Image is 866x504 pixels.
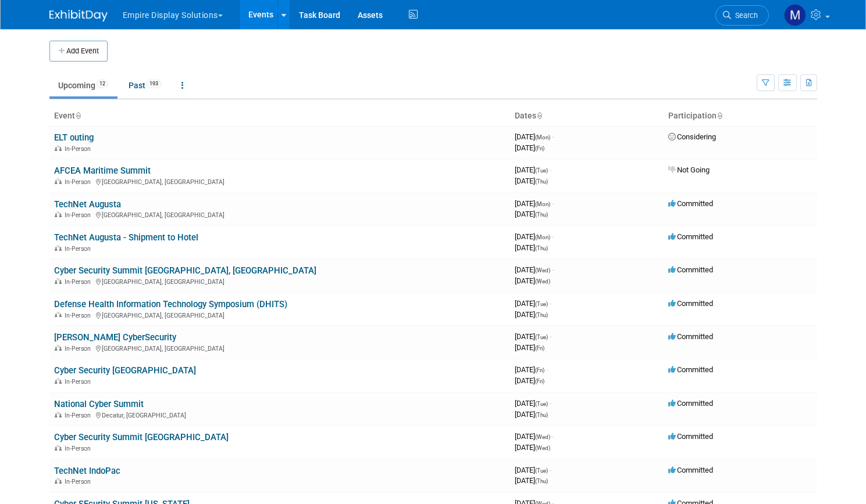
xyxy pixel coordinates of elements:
[550,466,551,474] span: -
[515,165,551,174] span: [DATE]
[668,299,713,308] span: Committed
[54,177,505,186] div: [GEOGRAPHIC_DATA], [GEOGRAPHIC_DATA]
[515,232,554,241] span: [DATE]
[550,299,551,308] span: -
[55,178,62,184] img: In-Person Event
[535,278,550,285] span: (Wed)
[535,211,548,218] span: (Thu)
[515,399,551,408] span: [DATE]
[515,332,551,341] span: [DATE]
[49,41,108,62] button: Add Event
[54,410,505,419] div: Decatur, [GEOGRAPHIC_DATA]
[535,401,548,407] span: (Tue)
[55,412,62,417] img: In-Person Event
[535,167,548,174] span: (Tue)
[515,466,551,474] span: [DATE]
[510,106,664,126] th: Dates
[65,478,94,485] span: In-Person
[55,312,62,318] img: In-Person Event
[515,177,548,185] span: [DATE]
[668,232,713,241] span: Committed
[65,145,94,153] span: In-Person
[546,365,548,374] span: -
[784,4,806,26] img: Matt h
[552,432,554,441] span: -
[65,245,94,253] span: In-Person
[552,199,554,208] span: -
[54,232,198,243] a: TechNet Augusta - Shipment to Hotel
[65,178,94,186] span: In-Person
[54,432,229,442] a: Cyber Security Summit [GEOGRAPHIC_DATA]
[515,199,554,208] span: [DATE]
[668,199,713,208] span: Committed
[717,111,722,120] a: Sort by Participation Type
[75,111,81,120] a: Sort by Event Name
[515,376,544,385] span: [DATE]
[146,80,162,88] span: 193
[668,399,713,408] span: Committed
[515,443,550,452] span: [DATE]
[120,74,170,96] a: Past193
[550,332,551,341] span: -
[515,432,554,441] span: [DATE]
[535,378,544,384] span: (Fri)
[668,265,713,274] span: Committed
[535,201,550,207] span: (Mon)
[731,11,758,20] span: Search
[54,165,151,176] a: AFCEA Maritime Summit
[535,312,548,318] span: (Thu)
[55,345,62,351] img: In-Person Event
[65,278,94,286] span: In-Person
[96,80,109,88] span: 12
[535,245,548,251] span: (Thu)
[515,343,544,352] span: [DATE]
[515,132,554,141] span: [DATE]
[515,265,554,274] span: [DATE]
[535,267,550,273] span: (Wed)
[54,199,121,210] a: TechNet Augusta
[535,478,548,484] span: (Thu)
[535,412,548,418] span: (Thu)
[552,232,554,241] span: -
[55,245,62,251] img: In-Person Event
[515,299,551,308] span: [DATE]
[668,165,710,174] span: Not Going
[65,378,94,386] span: In-Person
[515,476,548,485] span: [DATE]
[515,143,544,152] span: [DATE]
[668,466,713,474] span: Committed
[54,265,316,276] a: Cyber Security Summit [GEOGRAPHIC_DATA], [GEOGRAPHIC_DATA]
[65,312,94,319] span: In-Person
[49,74,117,96] a: Upcoming12
[535,234,550,240] span: (Mon)
[552,132,554,141] span: -
[550,399,551,408] span: -
[515,365,548,374] span: [DATE]
[550,165,551,174] span: -
[55,145,62,151] img: In-Person Event
[49,10,108,21] img: ExhibitDay
[536,111,542,120] a: Sort by Start Date
[54,210,505,219] div: [GEOGRAPHIC_DATA], [GEOGRAPHIC_DATA]
[535,345,544,351] span: (Fri)
[55,445,62,451] img: In-Person Event
[55,378,62,384] img: In-Person Event
[535,445,550,451] span: (Wed)
[49,106,510,126] th: Event
[535,334,548,340] span: (Tue)
[535,367,544,373] span: (Fri)
[535,467,548,474] span: (Tue)
[535,434,550,440] span: (Wed)
[54,332,176,343] a: [PERSON_NAME] CyberSecurity
[668,132,716,141] span: Considering
[65,345,94,352] span: In-Person
[54,399,144,409] a: National Cyber Summit
[55,211,62,217] img: In-Person Event
[668,365,713,374] span: Committed
[55,478,62,484] img: In-Person Event
[54,365,196,376] a: Cyber Security [GEOGRAPHIC_DATA]
[54,466,120,476] a: TechNet IndoPac
[54,343,505,352] div: [GEOGRAPHIC_DATA], [GEOGRAPHIC_DATA]
[54,299,287,309] a: Defense Health Information Technology Symposium (DHITS)
[715,5,769,26] a: Search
